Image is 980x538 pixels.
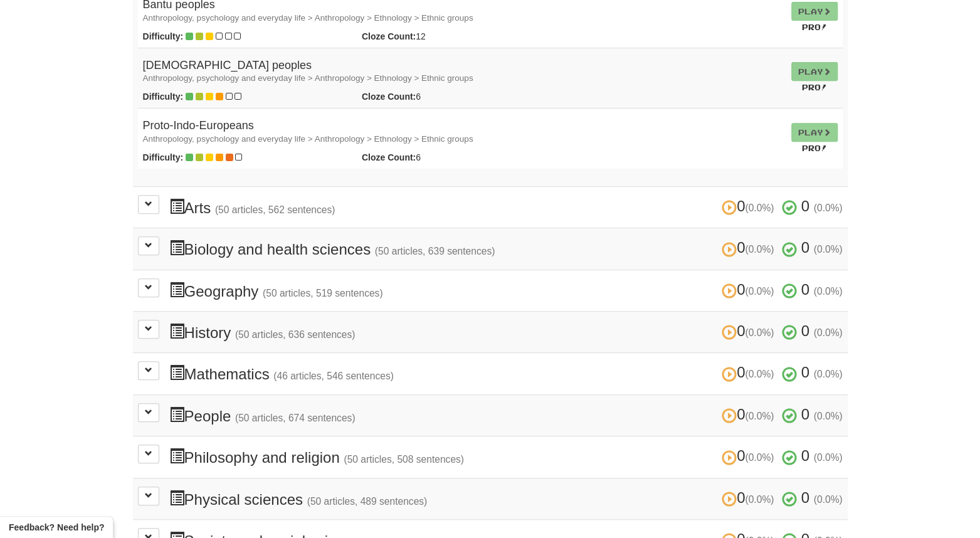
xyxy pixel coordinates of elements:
[169,364,843,382] h3: Mathematics
[745,286,774,297] small: (0.0%)
[722,447,778,464] span: 0
[722,198,778,214] span: 0
[215,204,335,215] small: (50 articles, 562 sentences)
[352,90,517,103] div: 6
[801,406,809,423] span: 0
[745,369,774,379] small: (0.0%)
[143,92,184,102] strong: Difficulty:
[362,31,416,41] strong: Cloze Count:
[745,411,774,421] small: (0.0%)
[801,447,809,464] span: 0
[801,281,809,298] span: 0
[169,198,843,216] h3: Arts
[722,489,778,506] span: 0
[814,411,843,421] small: (0.0%)
[307,496,428,507] small: (50 articles, 489 sentences)
[745,452,774,463] small: (0.0%)
[352,30,517,43] div: 12
[143,60,781,85] h4: [DEMOGRAPHIC_DATA] peoples
[814,244,843,255] small: (0.0%)
[143,152,184,162] strong: Difficulty:
[801,489,809,506] span: 0
[814,286,843,297] small: (0.0%)
[745,327,774,338] small: (0.0%)
[814,369,843,379] small: (0.0%)
[143,134,473,144] small: Anthropology, psychology and everyday life > Anthropology > Ethnology > Ethnic groups
[352,151,517,164] div: 6
[814,452,843,463] small: (0.0%)
[814,327,843,338] small: (0.0%)
[802,23,827,31] small: Pro!
[169,323,843,341] h3: History
[722,406,778,423] span: 0
[362,92,416,102] strong: Cloze Count:
[801,322,809,339] span: 0
[143,120,781,145] h4: Proto-Indo-Europeans
[235,329,356,340] small: (50 articles, 636 sentences)
[802,83,827,92] small: Pro!
[263,288,383,298] small: (50 articles, 519 sentences)
[802,144,827,152] small: Pro!
[814,203,843,213] small: (0.0%)
[143,31,184,41] strong: Difficulty:
[143,13,473,23] small: Anthropology, psychology and everyday life > Anthropology > Ethnology > Ethnic groups
[745,244,774,255] small: (0.0%)
[722,364,778,381] span: 0
[169,282,843,300] h3: Geography
[169,240,843,258] h3: Biology and health sciences
[801,239,809,256] span: 0
[745,203,774,213] small: (0.0%)
[169,490,843,508] h3: Physical sciences
[745,494,774,505] small: (0.0%)
[722,322,778,339] span: 0
[801,364,809,381] span: 0
[801,198,809,214] span: 0
[273,371,394,381] small: (46 articles, 546 sentences)
[235,413,356,423] small: (50 articles, 674 sentences)
[344,454,464,465] small: (50 articles, 508 sentences)
[169,448,843,466] h3: Philosophy and religion
[814,494,843,505] small: (0.0%)
[143,73,473,83] small: Anthropology, psychology and everyday life > Anthropology > Ethnology > Ethnic groups
[9,521,104,534] span: Open feedback widget
[722,239,778,256] span: 0
[362,152,416,162] strong: Cloze Count:
[169,406,843,425] h3: People
[375,246,495,256] small: (50 articles, 639 sentences)
[722,281,778,298] span: 0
